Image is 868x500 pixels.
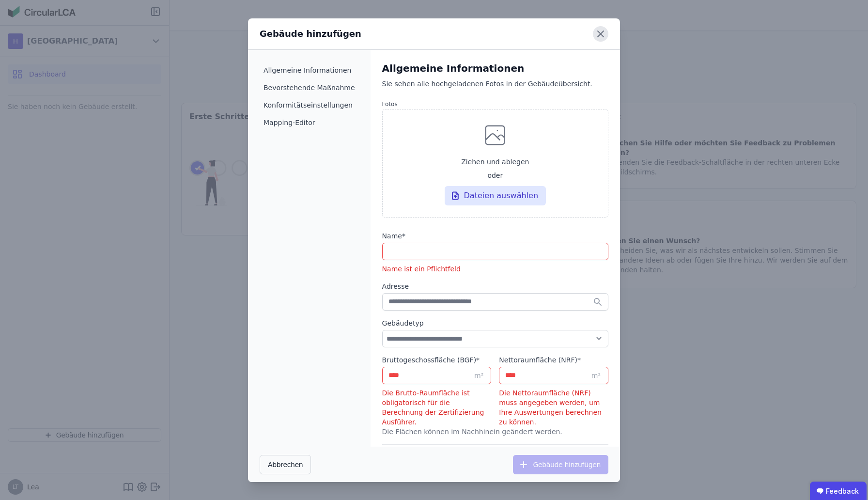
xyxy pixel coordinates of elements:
[499,388,608,427] p: Die Nettoraumfläche (NRF) muss angegeben werden, um Ihre Auswertungen berechnen zu können.
[260,114,359,131] li: Mapping-Editor
[445,186,546,205] div: Dateien auswählen
[260,96,359,114] li: Konformitätseinstellungen
[382,100,608,108] label: Fotos
[260,27,361,41] div: Gebäude hinzufügen
[474,371,483,380] span: m²
[382,318,608,328] label: Gebäudetyp
[382,427,608,442] div: Die Flächen können im Nachhinein geändert werden.
[260,79,359,96] li: Bevorstehende Maßnahme
[382,388,492,427] p: Die Brutto-Raumfläche ist obligatorisch für die Berechnung der Zertifizierung Ausführer.
[382,281,608,291] label: Adresse
[382,355,492,365] label: audits.requiredField
[487,171,503,180] span: oder
[260,62,359,79] li: Allgemeine Informationen
[382,62,608,75] div: Allgemeine Informationen
[499,355,608,365] label: audits.requiredField
[382,79,608,98] div: Sie sehen alle hochgeladenen Fotos in der Gebäudeübersicht.
[591,371,601,380] span: m²
[382,231,608,241] label: audits.requiredField
[382,264,608,274] p: Name ist ein Pflichtfeld
[461,157,529,167] span: Ziehen und ablegen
